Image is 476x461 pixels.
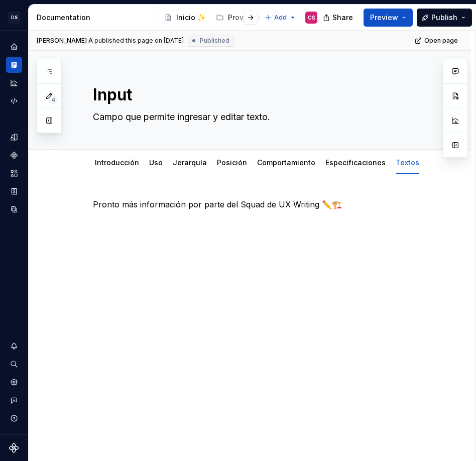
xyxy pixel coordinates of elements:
button: Contact support [6,392,22,408]
div: Posición [213,152,251,173]
div: Uso [145,152,167,173]
a: Posición [217,158,247,167]
div: Inicio ✨ [176,13,206,23]
a: Assets [6,165,22,181]
div: published this page on [DATE] [94,37,184,45]
a: Textos [396,158,419,167]
button: Add [262,11,299,25]
span: 4 [49,96,57,104]
span: Share [332,13,353,23]
a: Components [6,147,22,163]
div: Especificaciones [321,152,390,173]
div: Introducción [91,152,143,173]
span: Preview [370,13,398,23]
a: Home [6,39,22,55]
a: Uso [149,158,163,167]
a: Jerarquía [173,158,207,167]
div: Page tree [160,8,260,28]
span: [PERSON_NAME] A [37,37,93,45]
div: Documentation [37,13,150,23]
button: Preview [364,9,413,27]
button: Search ⌘K [6,356,22,372]
button: Publish [417,9,472,27]
a: Documentation [6,57,22,73]
span: Add [274,14,287,22]
a: Settings [6,374,22,390]
div: Jerarquía [169,152,211,173]
a: Code automation [6,93,22,109]
a: Data sources [6,201,22,217]
a: Provisional 🚧 [212,10,282,26]
textarea: Input [91,83,428,107]
a: Storybook stories [6,183,22,199]
a: Inicio ✨ [160,10,210,26]
button: Share [318,9,360,27]
button: DS [2,7,26,28]
p: Pronto más información por parte del Squad de UX Writing ✏️🏗️ [93,198,430,210]
a: Introducción [95,158,139,167]
a: Especificaciones [325,158,386,167]
span: Published [200,37,229,45]
a: Analytics [6,75,22,91]
div: DS [8,12,20,24]
span: Open page [424,37,458,45]
div: CS [308,14,315,22]
a: Comportamiento [257,158,315,167]
textarea: Campo que permite ingresar y editar texto. [91,109,428,125]
button: Notifications [6,338,22,354]
span: Publish [431,13,457,23]
svg: Supernova Logo [9,443,19,453]
a: Open page [412,34,462,48]
a: Design tokens [6,129,22,145]
div: Textos [392,152,423,173]
div: Comportamiento [253,152,319,173]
